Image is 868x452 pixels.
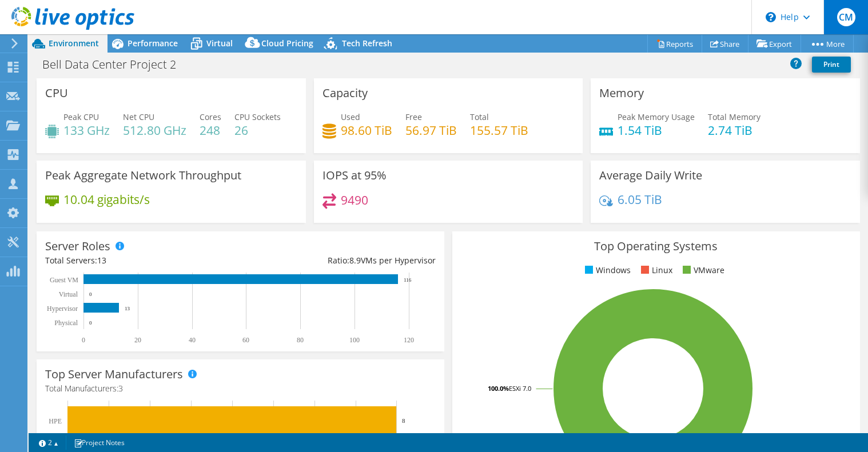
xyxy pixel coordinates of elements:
a: Project Notes [66,435,133,450]
text: 80 [297,336,304,344]
a: Export [748,35,801,53]
a: 2 [31,435,66,450]
text: 120 [404,336,414,344]
span: 3 [118,383,123,394]
text: 0 [89,320,92,326]
text: 60 [242,336,249,344]
tspan: 100.0% [488,384,509,393]
a: Share [702,35,748,53]
h4: 9490 [341,194,368,206]
h4: 6.05 TiB [618,193,662,206]
h4: 248 [200,124,221,137]
h3: Capacity [322,87,368,99]
span: Used [341,111,360,122]
h4: 98.60 TiB [341,124,392,137]
text: 116 [404,277,412,283]
text: Guest VM [50,276,78,284]
h3: Server Roles [45,240,110,253]
span: Cores [200,111,221,122]
span: Performance [128,38,178,49]
text: 40 [189,336,196,344]
span: Net CPU [123,111,154,122]
div: Ratio: VMs per Hypervisor [240,254,435,267]
a: Reports [647,35,702,53]
span: Total [470,111,489,122]
h4: Total Manufacturers: [45,382,436,395]
span: Virtual [206,38,233,49]
text: Virtual [59,290,78,298]
h3: CPU [45,87,68,99]
text: 100 [349,336,360,344]
h4: 56.97 TiB [405,124,457,137]
text: 20 [134,336,141,344]
h4: 133 GHz [63,124,110,137]
h4: 512.80 GHz [123,124,186,137]
span: Peak CPU [63,111,99,122]
span: Tech Refresh [342,38,392,49]
span: 8.9 [349,255,361,266]
text: 8 [402,417,405,424]
h4: 10.04 gigabits/s [63,193,150,206]
span: Free [405,111,422,122]
h3: Top Operating Systems [461,240,851,253]
li: Windows [582,264,631,277]
a: Print [812,57,851,73]
h3: Average Daily Write [599,169,702,182]
h4: 2.74 TiB [708,124,761,137]
text: Hypervisor [47,305,78,313]
span: CPU Sockets [234,111,281,122]
li: Linux [638,264,672,277]
span: Peak Memory Usage [618,111,695,122]
text: 0 [89,291,92,297]
tspan: ESXi 7.0 [509,384,531,393]
span: Environment [49,38,99,49]
span: Total Memory [708,111,761,122]
span: CM [837,8,855,26]
li: VMware [680,264,724,277]
text: 13 [125,306,130,311]
h1: Bell Data Center Project 2 [37,58,194,71]
h3: Peak Aggregate Network Throughput [45,169,241,182]
span: Cloud Pricing [261,38,313,49]
h3: Memory [599,87,644,99]
span: 13 [97,255,106,266]
div: Total Servers: [45,254,240,267]
text: 0 [82,336,85,344]
h4: 155.57 TiB [470,124,528,137]
h4: 26 [234,124,281,137]
h4: 1.54 TiB [618,124,695,137]
svg: \n [766,12,776,22]
a: More [801,35,854,53]
h3: Top Server Manufacturers [45,368,183,381]
text: HPE [49,417,62,425]
h3: IOPS at 95% [322,169,387,182]
text: Physical [54,319,78,327]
